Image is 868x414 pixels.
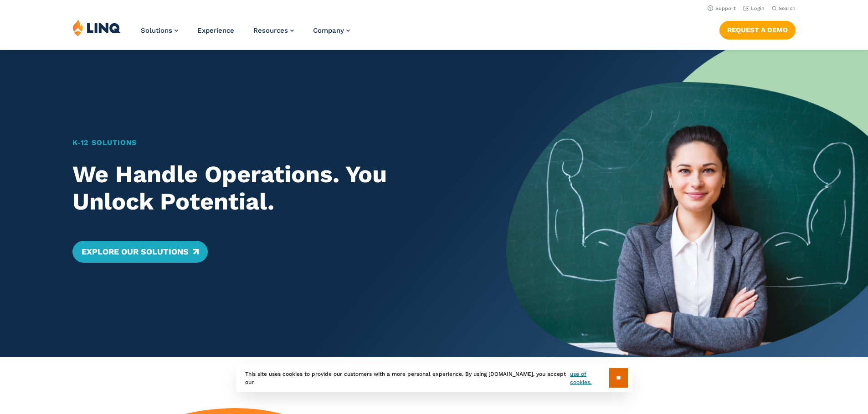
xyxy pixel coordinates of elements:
[719,19,796,39] nav: Button Navigation
[72,19,121,36] img: LINQ | K‑12 Software
[313,26,344,35] span: Company
[141,19,350,49] nav: Primary Navigation
[506,50,868,357] img: Home Banner
[141,26,172,35] span: Solutions
[708,5,736,11] a: Support
[779,5,796,11] span: Search
[72,137,471,148] h1: K‑12 Solutions
[141,26,178,35] a: Solutions
[570,370,609,386] a: use of cookies.
[236,364,632,392] div: This site uses cookies to provide our customers with a more personal experience. By using [DOMAIN...
[772,5,796,12] button: Open Search Bar
[313,26,350,35] a: Company
[743,5,765,11] a: Login
[197,26,234,35] a: Experience
[72,241,208,263] a: Explore Our Solutions
[253,26,288,35] span: Resources
[72,161,471,215] h2: We Handle Operations. You Unlock Potential.
[253,26,294,35] a: Resources
[719,21,796,39] a: Request a Demo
